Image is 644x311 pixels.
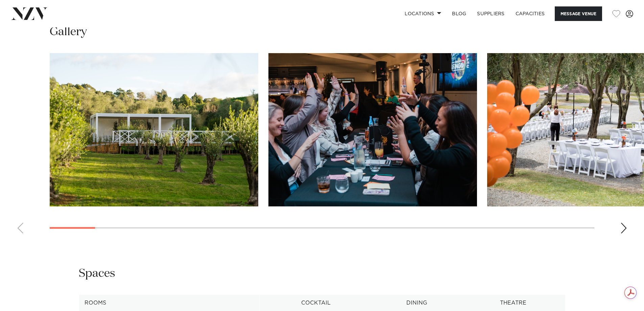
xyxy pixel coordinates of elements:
a: BLOG [447,6,472,21]
swiper-slide: 1 / 30 [50,53,258,206]
a: Locations [399,6,447,21]
button: Message Venue [555,6,602,21]
a: SUPPLIERS [472,6,510,21]
swiper-slide: 2 / 30 [268,53,477,206]
a: Capacities [510,6,550,21]
h2: Gallery [50,24,87,40]
img: nzv-logo.png [11,7,48,20]
h2: Spaces [79,266,115,281]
